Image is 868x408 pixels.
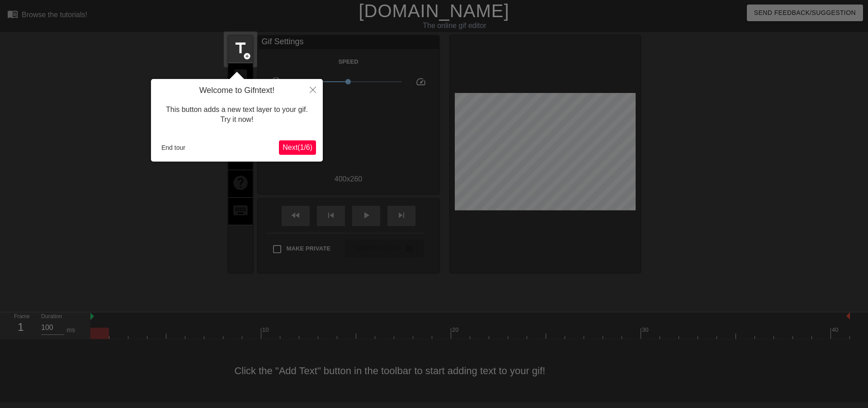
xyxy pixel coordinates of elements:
button: End tour [158,141,189,154]
button: Close [303,79,323,100]
span: Next ( 1 / 6 ) [283,144,312,151]
button: Next [279,140,316,155]
div: This button adds a new text layer to your gif. Try it now! [158,96,316,134]
h4: Welcome to Gifntext! [158,86,316,96]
